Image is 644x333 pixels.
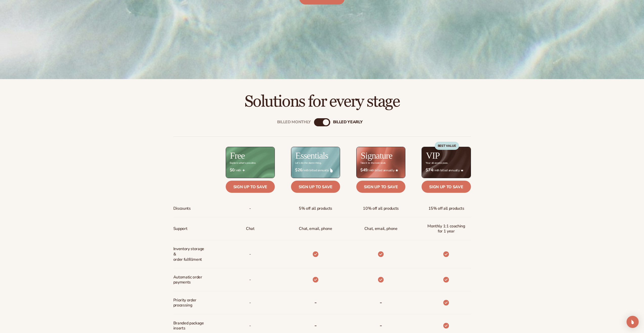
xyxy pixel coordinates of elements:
span: - [249,204,251,213]
span: / mth [230,168,271,173]
strong: $74 [426,168,433,173]
span: / mth billed annually [426,168,467,173]
span: Chat, email, phone [364,224,398,233]
div: Let’s do the damn thing. [295,162,321,164]
span: 10% off all products [363,204,399,213]
h2: Signature [361,151,392,160]
h2: VIP [426,151,440,160]
span: - [249,298,251,307]
b: - [314,321,317,329]
p: - [249,250,251,259]
h2: Free [230,151,245,160]
p: Chat, email, phone [299,224,332,233]
div: Explore what's possible. [230,162,256,164]
a: Sign up to save [291,181,340,193]
strong: $26 [295,168,302,173]
h2: Essentials [295,151,328,160]
a: Sign up to save [226,181,275,193]
span: / mth billed annually [295,168,336,173]
img: free_bg.png [226,147,275,178]
strong: $49 [360,168,368,173]
span: - [249,275,251,284]
div: Open Intercom Messenger [627,316,639,328]
img: drop.png [330,168,333,173]
a: Sign up to save [356,181,405,193]
h2: Solutions for every stage [14,93,630,110]
b: - [314,298,317,306]
div: billed Yearly [333,120,363,125]
img: VIP_BG_199964bd-3653-43bc-8a67-789d2d7717b9.jpg [422,147,470,178]
span: Discounts [173,204,191,213]
p: Chat [246,224,255,233]
div: Your all-access pass. [426,162,448,164]
a: Sign up to save [422,181,471,193]
img: Crown_2d87c031-1b5a-4345-8312-a4356ddcde98.png [461,169,463,172]
strong: $0 [230,168,235,173]
img: Free_Icon_bb6e7c7e-73f8-44bd-8ed0-223ea0fc522e.png [242,169,245,172]
div: Billed Monthly [277,120,311,125]
img: Signature_BG_eeb718c8-65ac-49e3-a4e5-327c6aa73146.jpg [357,147,405,178]
span: Inventory storage & order fulfillment [173,244,207,264]
span: Support [173,224,188,233]
div: Take it to the next level. [360,162,386,164]
span: Automatic order payments [173,273,207,287]
b: - [380,298,382,306]
span: - [249,321,251,330]
span: / mth billed annually [360,168,401,173]
span: Monthly 1:1 coaching for 1 year [426,222,467,236]
div: BEST VALUE [435,142,459,150]
span: 15% off all products [428,204,464,213]
img: Star_6.png [396,169,398,171]
b: - [380,321,382,329]
span: Priority order processing [173,296,207,310]
span: 5% off all products [299,204,332,213]
img: Essentials_BG_9050f826-5aa9-47d9-a362-757b82c62641.jpg [291,147,340,178]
